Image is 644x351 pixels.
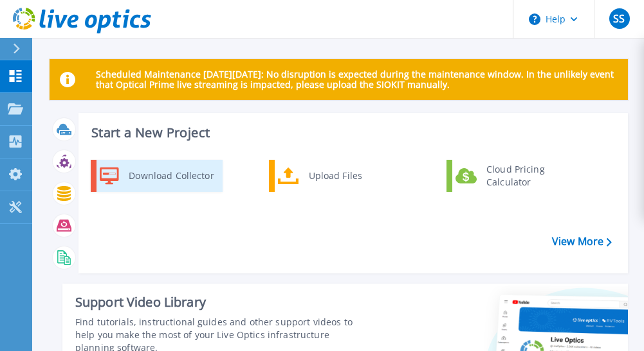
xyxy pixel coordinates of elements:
[613,13,625,24] span: SS
[269,160,401,192] a: Upload Files
[75,294,366,311] div: Support Video Library
[91,126,611,140] h3: Start a New Project
[96,69,618,90] p: Scheduled Maintenance [DATE][DATE]: No disruption is expected during the maintenance window. In t...
[480,163,575,189] div: Cloud Pricing Calculator
[446,160,578,192] a: Cloud Pricing Calculator
[552,235,612,248] a: View More
[91,160,223,192] a: Download Collector
[302,163,398,189] div: Upload Files
[122,163,219,189] div: Download Collector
